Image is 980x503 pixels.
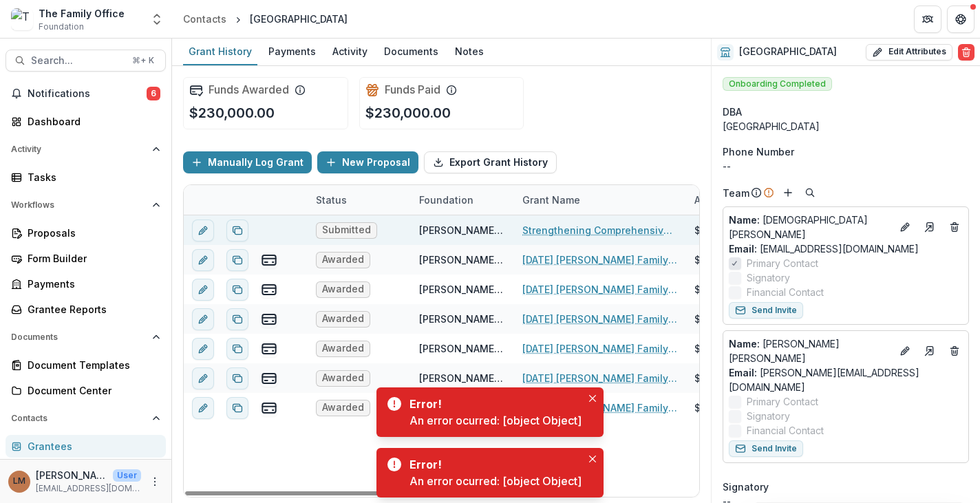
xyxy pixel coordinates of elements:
span: Documents [11,332,147,342]
a: Payments [263,39,321,65]
div: Grant Name [514,193,588,207]
h2: Funds Paid [385,83,440,96]
div: $20,000.00 [694,400,749,415]
button: Send Invite [729,440,803,457]
button: Duplicate proposal [226,249,248,271]
span: Search... [31,55,124,67]
span: Awarded [322,402,364,414]
div: Grantees [28,439,155,453]
div: Error! [409,396,576,412]
a: Documents [379,39,444,65]
button: Duplicate proposal [226,308,248,330]
div: Grant Name [514,185,686,215]
span: Name : [729,338,760,350]
div: Grantee Reports [28,302,155,317]
img: The Family Office [11,8,33,30]
div: $50,000.00 [694,282,749,297]
div: Tasks [28,170,155,184]
div: Payments [28,277,155,291]
div: -- [723,159,969,173]
button: Notifications6 [6,83,166,105]
p: $230,000.00 [189,103,275,123]
button: Deletes [946,343,963,359]
div: Payments [263,41,321,61]
a: Email: [PERSON_NAME][EMAIL_ADDRESS][DOMAIN_NAME] [729,365,963,394]
a: Strengthening Comprehensive Community Revitalization in [GEOGRAPHIC_DATA] [522,223,678,237]
a: [DATE] [PERSON_NAME] Family Foundation [US_STATE][GEOGRAPHIC_DATA] [522,371,678,385]
button: edit [192,279,214,301]
span: Awarded [322,313,364,325]
span: Notifications [28,88,147,100]
button: edit [192,308,214,330]
div: Foundation [411,185,514,215]
span: Foundation [39,21,84,33]
div: Document Templates [28,358,155,372]
button: edit [192,220,214,242]
button: Duplicate proposal [226,279,248,301]
button: Edit [897,343,913,359]
a: Grant History [183,39,257,65]
h2: [GEOGRAPHIC_DATA] [739,46,837,58]
nav: breadcrumb [178,9,353,29]
div: [PERSON_NAME] Family Foundation - [GEOGRAPHIC_DATA] [419,341,506,356]
a: Name: [DEMOGRAPHIC_DATA][PERSON_NAME] [729,213,891,242]
span: Contacts [11,414,147,423]
div: Amount Awarded [686,185,789,215]
div: Notes [449,41,489,61]
button: Close [584,390,601,407]
button: Open Contacts [6,407,166,429]
button: Partners [914,6,941,33]
button: Duplicate proposal [226,220,248,242]
div: Status [308,185,411,215]
a: [DATE] [PERSON_NAME] Family Foundation [US_STATE][GEOGRAPHIC_DATA] [522,253,678,267]
a: Dashboard [6,110,166,133]
h2: Funds Awarded [209,83,289,96]
span: Name : [729,214,760,226]
span: Activity [11,145,147,154]
div: ⌘ + K [129,53,157,68]
button: edit [192,249,214,271]
p: User [113,469,141,482]
a: [DATE] [PERSON_NAME] Family Foundation [US_STATE][GEOGRAPHIC_DATA] [522,341,678,356]
button: Duplicate proposal [226,338,248,360]
a: [DATE] [PERSON_NAME] Family Foundation [US_STATE][GEOGRAPHIC_DATA] [522,312,678,326]
div: Proposals [28,226,155,240]
span: 6 [147,87,160,100]
span: Primary Contact [747,256,818,270]
button: Delete [958,44,974,61]
a: Go to contact [919,340,941,362]
span: Signatory [747,409,790,423]
span: Awarded [322,372,364,384]
a: Name: [PERSON_NAME] [PERSON_NAME] [729,336,891,365]
a: Notes [449,39,489,65]
button: Export Grant History [424,151,557,173]
button: Open Activity [6,138,166,160]
button: view-payments [261,252,277,268]
button: edit [192,397,214,419]
div: [GEOGRAPHIC_DATA] [250,12,348,26]
div: $0.00 [694,223,722,237]
p: Team [723,186,749,200]
div: Document Center [28,383,155,398]
button: Open Workflows [6,194,166,216]
a: [DATE] [PERSON_NAME] Family Foundation [US_STATE][GEOGRAPHIC_DATA] [522,282,678,297]
a: Document Templates [6,354,166,376]
div: [PERSON_NAME] Family Foundation - [GEOGRAPHIC_DATA] [419,371,506,385]
div: [GEOGRAPHIC_DATA] [723,119,969,133]
div: Dashboard [28,114,155,129]
div: $5,000.00 [694,341,743,356]
button: Search... [6,50,166,72]
button: Search [802,184,818,201]
button: Edit Attributes [866,44,952,61]
span: Submitted [322,224,371,236]
button: view-payments [261,370,277,387]
div: [PERSON_NAME] Family Foundation - [GEOGRAPHIC_DATA] [419,312,506,326]
button: Send Invite [729,302,803,319]
div: Error! [409,456,576,473]
p: [PERSON_NAME] [PERSON_NAME] [729,336,891,365]
div: Grant History [183,41,257,61]
span: Email: [729,243,757,255]
div: $35,000.00 [694,371,749,385]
